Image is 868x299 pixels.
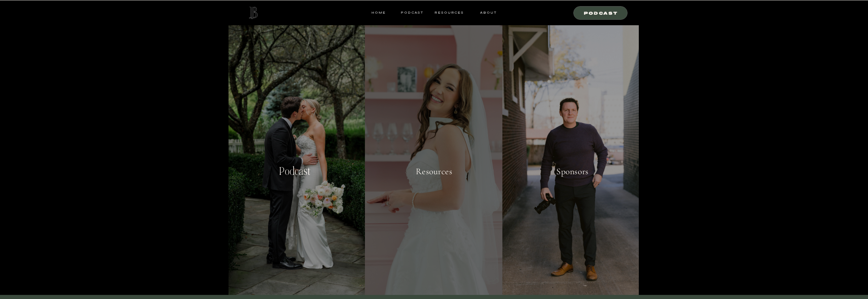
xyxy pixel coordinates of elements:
[432,10,464,16] a: resources
[260,165,331,191] a: Podcast
[397,165,471,191] a: Resources
[544,165,602,191] a: Sponsors
[399,10,426,16] a: Podcast
[480,10,497,16] a: ABOUT
[578,10,624,16] a: Podcast
[371,10,386,16] a: HOME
